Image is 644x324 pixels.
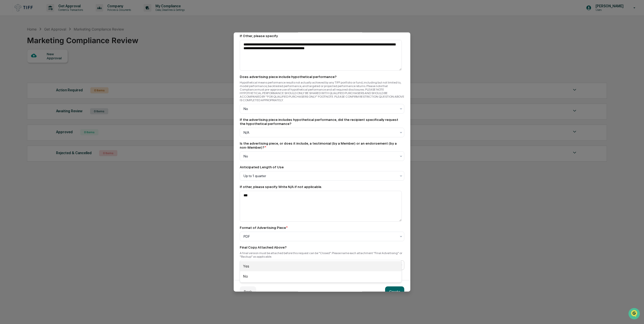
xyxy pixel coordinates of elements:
[385,286,404,296] button: Create
[5,74,9,78] div: 🔎
[10,64,33,69] span: Preclearance
[240,271,401,281] div: No
[50,86,61,89] span: Pylon
[10,73,32,78] span: Data Lookup
[35,62,65,71] a: 🗄️Attestations
[17,44,64,48] div: We're available if you need us!
[240,81,404,102] div: Hypothetical means performance results not actually achieved by any TIFF portfolio or fund, inclu...
[240,75,337,79] div: Does advertising piece include hypothetical performance?
[3,62,35,71] a: 🖐️Preclearance
[240,261,401,271] div: Yes
[36,85,61,89] a: Powered byPylon
[240,226,288,230] div: Format of Advertising Piece
[5,64,9,68] div: 🖐️
[240,34,404,38] div: If Other, please specify
[240,245,287,249] div: Final Copy Attached Above?
[240,118,404,126] div: If the advertising piece includes hypothetical performance, did the recipient specifically reques...
[240,141,404,149] div: Is the advertising piece, or does it include, a testimonial (by a Member) or an endorsement (by a...
[240,286,256,296] button: Back
[3,71,34,80] a: 🔎Data Lookup
[240,185,404,189] div: If other, please specify. Write N/A if not applicable.
[240,165,284,169] div: Anticipated Length of Use
[86,40,92,46] button: Start new chat
[5,11,92,19] p: How can we help?
[37,64,41,68] div: 🗄️
[42,64,63,69] span: Attestations
[628,307,641,321] iframe: Open customer support
[240,251,404,258] div: A final version must be attached before this request can be "Closed". Please name each attachment...
[5,39,14,48] img: 1746055101610-c473b297-6a78-478c-a979-82029cc54cd1
[17,39,83,44] div: Start new chat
